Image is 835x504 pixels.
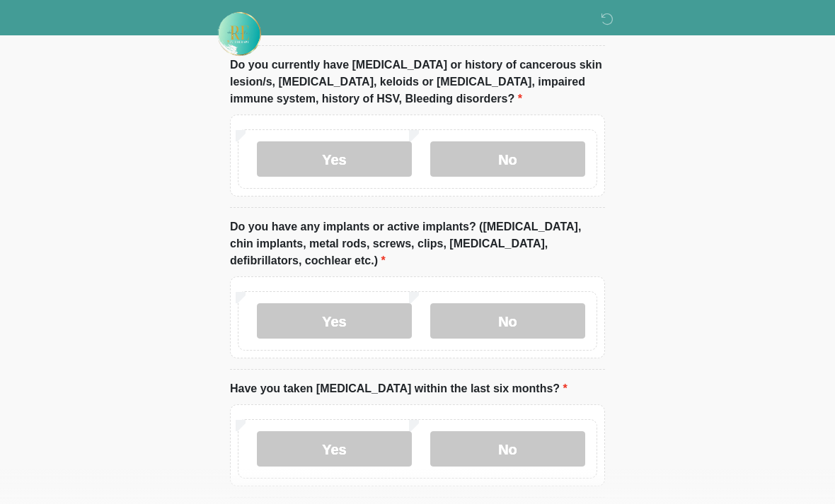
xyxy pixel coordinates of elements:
[430,303,585,339] label: No
[230,380,568,397] label: Have you taken [MEDICAL_DATA] within the last six months?
[430,431,585,467] label: No
[216,11,263,57] img: Rehydrate Aesthetics & Wellness Logo
[257,141,412,177] label: Yes
[257,431,412,467] label: Yes
[257,303,412,339] label: Yes
[230,218,605,269] label: Do you have any implants or active implants? ([MEDICAL_DATA], chin implants, metal rods, screws, ...
[430,141,585,177] label: No
[230,57,605,107] label: Do you currently have [MEDICAL_DATA] or history of cancerous skin lesion/s, [MEDICAL_DATA], keloi...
